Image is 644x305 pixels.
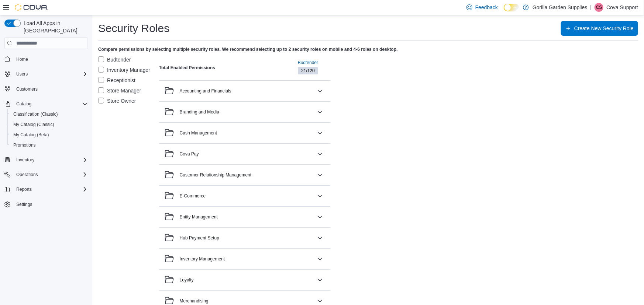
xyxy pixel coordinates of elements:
button: Inventory Management [316,255,324,263]
span: Create New Security Role [574,25,634,32]
span: Load All Apps in [GEOGRAPHIC_DATA] [21,20,88,34]
span: Users [13,70,88,78]
button: Operations [13,170,41,179]
div: Hub Payment Setup [180,235,219,241]
a: Home [13,55,31,64]
a: Customers [13,85,41,94]
span: Promotions [13,142,36,148]
button: Users [1,69,91,79]
div: Cash Management [180,130,217,136]
span: Reports [13,185,88,194]
span: Home [16,56,28,62]
span: My Catalog (Classic) [13,122,54,127]
span: Feedback [475,4,498,11]
button: Loyalty [316,276,324,284]
span: Catalog [13,99,88,108]
button: E-Commerce [165,192,314,200]
label: Store Owner [98,97,136,105]
span: Reports [16,186,32,192]
a: Settings [13,200,35,209]
button: Inventory Management [165,255,314,263]
span: My Catalog (Beta) [10,130,88,139]
h1: Security Roles [98,21,169,36]
div: Loyalty [180,277,194,283]
div: Customer Relationship Management [180,172,252,178]
button: Budtender [295,58,321,67]
button: Customers [1,84,91,94]
nav: Complex example [4,50,88,229]
a: Promotions [10,141,39,150]
span: 21/120 [298,67,318,74]
button: Accounting and Financials [316,87,324,95]
span: Home [13,54,88,63]
button: Cash Management [165,129,314,137]
span: 21 / 120 [301,67,315,74]
button: Promotions [7,140,91,150]
button: Home [1,53,91,64]
button: Inventory [13,155,37,164]
span: Classification (Classic) [13,111,58,117]
h4: Total Enabled Permissions [159,65,215,71]
a: My Catalog (Beta) [10,130,52,139]
p: Gorilla Garden Supplies [533,3,588,12]
span: Budtender [298,60,318,66]
button: Branding and Media [165,108,314,116]
span: Settings [13,200,88,209]
button: Catalog [1,99,91,109]
label: Budtender [98,55,131,64]
button: Inventory [1,155,91,165]
button: My Catalog (Beta) [7,130,91,140]
label: Inventory Manager [98,66,150,74]
button: Entity Management [316,213,324,221]
span: Operations [16,172,38,178]
div: Entity Management [180,214,218,220]
p: | [590,3,592,12]
a: Classification (Classic) [10,110,61,119]
button: Reports [13,185,35,194]
button: E-Commerce [316,192,324,200]
div: Cova Support [595,3,603,12]
div: Accounting and Financials [180,88,231,94]
span: CS [596,3,602,12]
a: My Catalog (Classic) [10,120,57,129]
button: Settings [1,199,91,210]
span: Catalog [16,101,31,107]
div: Cova Pay [180,151,199,157]
button: Hub Payment Setup [165,234,314,242]
span: My Catalog (Beta) [13,132,49,138]
button: Accounting and Financials [165,87,314,95]
button: Customer Relationship Management [165,171,314,179]
span: Customers [13,84,88,94]
button: Classification (Classic) [7,109,91,119]
h4: Compare permissions by selecting multiple security roles. We recommend selecting up to 2 security... [98,46,638,52]
span: Settings [16,201,32,207]
button: Operations [1,169,91,180]
button: Create New Security Role [561,21,638,36]
div: Inventory Management [180,256,225,262]
button: Branding and Media [316,108,324,116]
button: Customer Relationship Management [316,171,324,179]
label: Receptionist [98,76,135,85]
button: Reports [1,184,91,194]
button: Entity Management [165,213,314,221]
img: Cova [15,4,48,11]
button: Cash Management [316,129,324,137]
span: Promotions [10,141,88,150]
span: Users [16,71,28,77]
label: Store Manager [98,86,141,95]
span: Inventory [16,157,34,163]
span: Operations [13,170,88,179]
span: Customers [16,86,38,92]
div: Merchandising [180,298,209,304]
span: Classification (Classic) [10,110,88,119]
span: My Catalog (Classic) [10,120,88,129]
input: Dark Mode [504,4,519,11]
button: Cova Pay [316,150,324,158]
button: Cova Pay [165,150,314,158]
div: E-Commerce [180,193,206,199]
button: Loyalty [165,276,314,284]
span: Inventory [13,155,88,164]
button: Catalog [13,99,34,108]
button: Users [13,70,31,78]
